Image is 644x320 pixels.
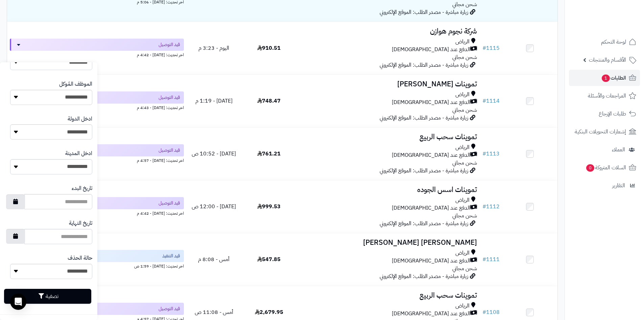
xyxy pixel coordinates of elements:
[68,115,92,123] label: ادخل الدولة
[482,202,500,211] a: #1112
[452,0,477,8] span: شحن مجاني
[257,255,281,263] span: 547.85
[392,99,470,106] span: الدفع عند [DEMOGRAPHIC_DATA]
[482,255,486,263] span: #
[198,255,230,263] span: أمس - 8:08 م
[452,212,477,220] span: شحن مجاني
[455,196,470,204] span: الرياض
[599,109,626,119] span: طلبات الإرجاع
[482,150,486,158] span: #
[10,51,184,58] div: اخر تحديث: [DATE] - 4:42 م
[455,91,470,99] span: الرياض
[257,44,281,52] span: 910.51
[452,264,477,273] span: شحن مجاني
[455,38,470,46] span: الرياض
[159,94,180,101] span: قيد التوصيل
[59,80,92,88] label: الموظف المُوكل
[482,150,500,158] a: #1113
[380,167,468,175] span: زيارة مباشرة - مصدر الطلب: الموقع الإلكتروني
[4,289,91,304] button: تصفية
[569,142,640,158] a: العملاء
[380,219,468,228] span: زيارة مباشرة - مصدر الطلب: الموقع الإلكتروني
[299,80,477,88] h3: تموينات [PERSON_NAME]
[159,305,180,312] span: قيد التوصيل
[482,97,486,105] span: #
[452,106,477,114] span: شحن مجاني
[569,88,640,104] a: المراجعات والأسئلة
[192,202,236,211] span: [DATE] - 12:00 ص
[455,302,470,310] span: الرياض
[569,70,640,86] a: الطلبات1
[482,202,486,211] span: #
[257,202,281,211] span: 999.53
[257,97,281,105] span: 748.47
[482,308,486,316] span: #
[569,124,640,140] a: إشعارات التحويلات البنكية
[65,150,92,157] label: ادخل المدينة
[455,249,470,257] span: الرياض
[586,163,626,172] span: السلات المتروكة
[569,159,640,176] a: السلات المتروكة0
[299,27,477,35] h3: شركة نجوم هوازن
[452,53,477,61] span: شحن مجاني
[159,200,180,207] span: قيد التوصيل
[586,164,594,172] span: 0
[380,8,468,16] span: زيارة مباشرة - مصدر الطلب: الموقع الإلكتروني
[257,150,281,158] span: 761.21
[392,151,470,159] span: الدفع عند [DEMOGRAPHIC_DATA]
[482,44,486,52] span: #
[452,159,477,167] span: شحن مجاني
[68,254,92,262] label: حالة الحذف
[612,181,625,190] span: التقارير
[380,272,468,280] span: زيارة مباشرة - مصدر الطلب: الموقع الإلكتروني
[299,133,477,141] h3: تموينات سحب الربيع
[195,97,233,105] span: [DATE] - 1:19 م
[159,41,180,48] span: قيد التوصيل
[482,308,500,316] a: #1108
[392,310,470,318] span: الدفع عند [DEMOGRAPHIC_DATA]
[575,127,626,136] span: إشعارات التحويلات البنكية
[601,37,626,47] span: لوحة التحكم
[612,145,625,154] span: العملاء
[569,34,640,50] a: لوحة التحكم
[195,308,233,316] span: أمس - 11:08 ص
[10,294,26,310] div: Open Intercom Messenger
[569,106,640,122] a: طلبات الإرجاع
[380,114,468,122] span: زيارة مباشرة - مصدر الطلب: الموقع الإلكتروني
[299,186,477,194] h3: تموينات اسس الجوده
[162,253,180,259] span: قيد التنفيذ
[255,308,283,316] span: 2,679.95
[69,219,92,227] label: تاريخ النهاية
[72,185,92,192] label: تاريخ البدء
[192,150,236,158] span: [DATE] - 10:52 ص
[482,255,500,263] a: #1111
[602,74,610,82] span: 1
[588,91,626,101] span: المراجعات والأسئلة
[482,97,500,105] a: #1114
[601,73,626,83] span: الطلبات
[482,44,500,52] a: #1115
[392,46,470,54] span: الدفع عند [DEMOGRAPHIC_DATA]
[569,177,640,194] a: التقارير
[392,204,470,212] span: الدفع عند [DEMOGRAPHIC_DATA]
[299,292,477,299] h3: تموينات سحب الربيع
[589,55,626,65] span: الأقسام والمنتجات
[380,61,468,69] span: زيارة مباشرة - مصدر الطلب: الموقع الإلكتروني
[455,144,470,151] span: الرياض
[392,257,470,265] span: الدفع عند [DEMOGRAPHIC_DATA]
[198,44,229,52] span: اليوم - 3:23 م
[159,147,180,154] span: قيد التوصيل
[299,239,477,247] h3: [PERSON_NAME] [PERSON_NAME]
